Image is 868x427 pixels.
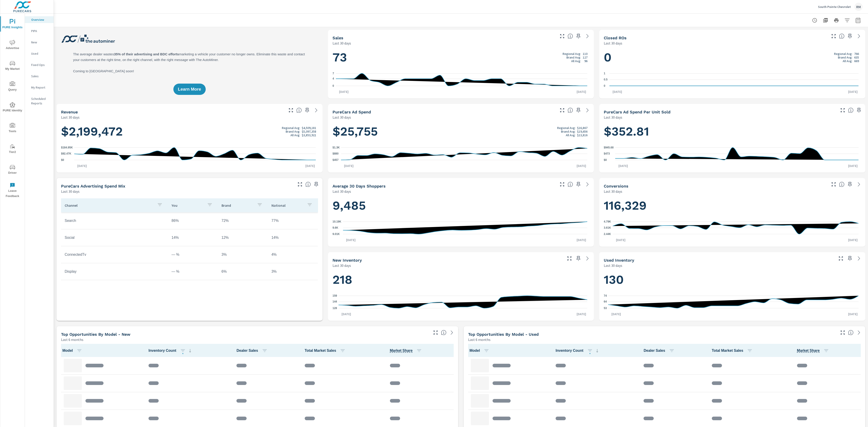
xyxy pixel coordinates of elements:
[0,14,25,201] div: nav menu
[613,238,629,242] p: [DATE]
[604,258,634,263] h5: Used Inventory
[62,348,84,353] span: Model
[313,107,320,114] a: See more details in report
[25,16,54,23] div: Overview
[573,312,589,316] p: [DATE]
[604,84,605,87] text: 0
[61,337,83,342] p: Last 6 months
[432,329,439,336] button: Make Fullscreen
[830,181,837,188] button: Make Fullscreen
[604,189,622,194] p: Last 30 days
[615,164,631,168] p: [DATE]
[604,158,607,162] text: $0
[2,123,23,134] span: Tools
[2,164,23,176] span: Driver
[61,184,125,188] h5: PureCars Advertising Spend Mix
[236,348,269,353] span: Dealer Sales
[818,5,851,9] p: South Pointe Chevrolet
[563,52,581,56] p: Regional Avg:
[333,184,386,188] h5: Average 30 Days Shoppers
[333,115,351,120] p: Last 30 days
[25,50,54,57] div: Used
[855,33,863,40] a: See more details in report
[855,329,863,336] a: See more details in report
[390,348,413,353] span: Model sales / Total Market Sales. [Market = within dealer PMA (or 60 miles if no PMA is defined) ...
[604,152,610,155] text: $473
[31,74,50,78] p: Sales
[333,226,338,230] text: 9.6K
[604,300,607,303] text: 64
[855,181,863,188] a: See more details in report
[845,89,861,94] p: [DATE]
[584,181,591,188] a: See more details in report
[846,33,854,40] span: Save this to your personalized report
[333,258,362,263] h5: New Inventory
[839,33,844,39] span: Number of Repair Orders Closed by the selected dealership group over the selected time range. [So...
[2,183,23,199] span: Leave Feedback
[287,107,295,114] button: Make Fullscreen
[341,164,357,168] p: [DATE]
[561,130,576,133] p: Brand Avg:
[286,130,300,133] p: Brand Avg:
[333,50,590,65] h1: 73
[31,29,50,33] p: PIPA
[573,164,589,168] p: [DATE]
[830,33,837,40] button: Make Fullscreen
[338,312,354,316] p: [DATE]
[61,115,80,120] p: Last 30 days
[848,108,854,113] span: Average cost of advertising per each vehicle sold at the dealer over the selected date range. The...
[566,133,576,137] p: All Avg:
[604,184,628,188] h5: Conversions
[644,348,676,353] span: Dealer Sales
[61,124,318,139] h1: $2,199,472
[61,152,71,155] text: $92.47K
[583,52,587,56] p: 110
[268,232,318,243] td: 14%
[838,56,852,59] p: Brand Avg:
[61,146,73,149] text: $184.95K
[333,300,337,303] text: 144
[25,39,54,46] div: New
[218,249,268,260] td: 3%
[854,16,863,25] button: Select Date Range
[61,266,168,277] td: Display
[333,110,371,114] h5: PureCars Ad Spend
[333,72,334,75] text: 7
[336,89,352,94] p: [DATE]
[61,249,168,260] td: ConnectedTv
[848,330,854,335] span: Find the biggest opportunities within your model lineup by seeing how each model is selling in yo...
[268,266,318,277] td: 3%
[604,272,861,287] h1: 130
[566,56,581,59] p: Brand Avg:
[469,348,491,353] span: Model
[832,16,841,25] button: Print Report
[839,107,846,114] button: Make Fullscreen
[61,189,80,194] p: Last 30 days
[333,124,590,139] h1: $25,755
[305,182,311,187] span: This table looks at how you compare to the amount of budget you spend per channel as opposed to y...
[839,329,846,336] button: Make Fullscreen
[846,255,854,262] span: Save this to your personalized report
[271,203,303,208] p: National
[577,130,587,133] p: $19,656
[559,181,566,188] button: Make Fullscreen
[441,330,446,335] span: Find the biggest opportunities within your model lineup by seeing how each model is selling in yo...
[31,51,50,56] p: Used
[854,3,863,11] div: RM
[173,84,205,95] button: Learn More
[178,87,201,91] span: Learn More
[168,232,218,243] td: 14%
[305,348,347,353] span: Total Market Sales
[608,312,624,316] p: [DATE]
[31,85,50,90] p: My Report
[25,84,54,91] div: My Report
[31,40,50,45] p: New
[333,232,340,236] text: 9.01K
[584,59,587,63] p: 96
[604,124,861,139] h1: $352.81
[845,312,861,316] p: [DATE]
[2,61,23,72] span: My Market
[855,255,863,262] a: See more details in report
[2,19,23,30] span: PURE Insights
[604,226,611,230] text: 3.61K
